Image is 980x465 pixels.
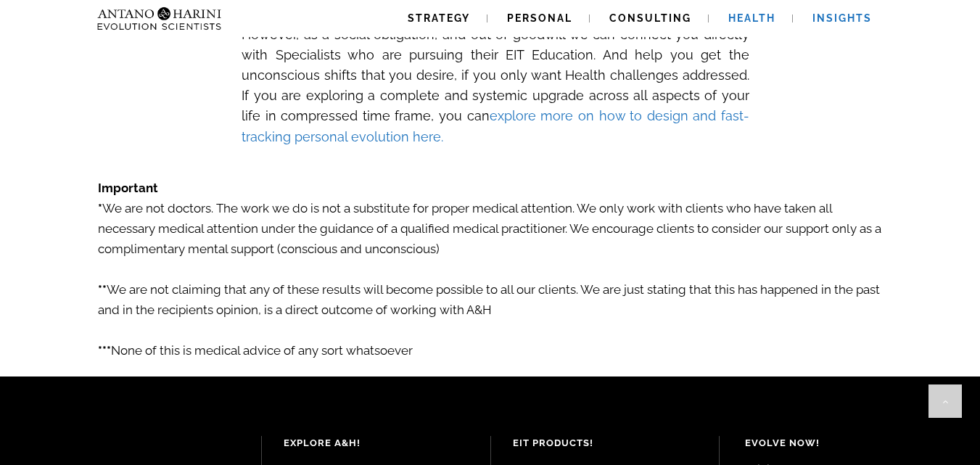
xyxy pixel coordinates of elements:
[812,12,872,24] span: Insights
[513,436,697,450] h4: EIT Products!
[242,108,749,144] a: explore more on how to design and fast-tracking personal evolution here.
[728,12,775,24] span: Health
[98,181,158,195] strong: Important
[507,12,572,24] span: Personal
[98,259,883,320] p: We are not claiming that any of these results will become possible to all our clients. We are jus...
[408,12,470,24] span: Strategy
[98,320,883,361] p: None of this is medical advice of any sort whatsoever
[745,436,947,450] h4: Evolve Now!
[98,198,883,259] p: We are not doctors. The work we do is not a substitute for proper medical attention. We only work...
[242,27,749,144] span: However, as a social obligation, and out of goodwill we can connect you directly with Specialists...
[284,436,468,450] h4: Explore A&H!
[609,12,691,24] span: Consulting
